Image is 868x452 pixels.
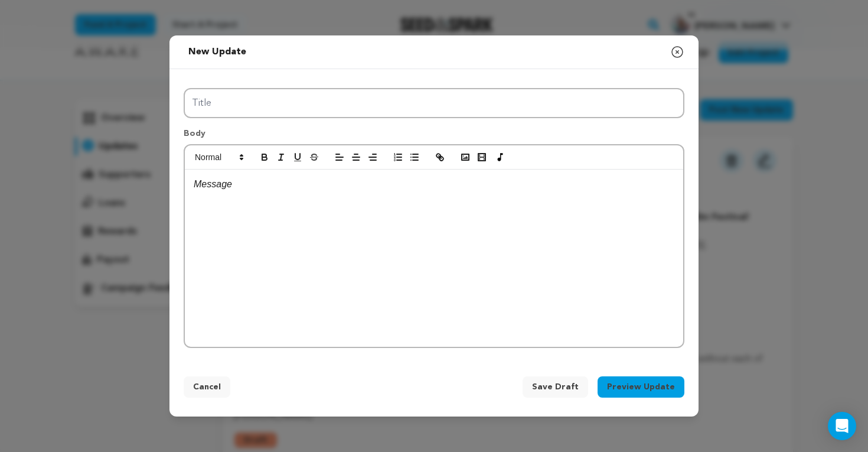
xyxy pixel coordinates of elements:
[523,376,588,398] button: Save Draft
[184,376,230,398] button: Cancel
[184,88,684,118] input: Title
[188,47,246,57] span: New update
[598,376,684,398] button: Preview Update
[828,412,856,440] div: Open Intercom Messenger
[184,128,684,144] p: Body
[532,381,579,393] span: Save Draft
